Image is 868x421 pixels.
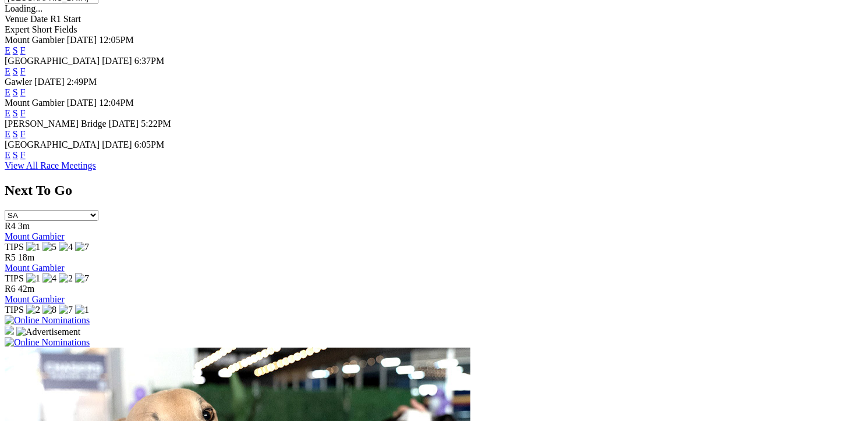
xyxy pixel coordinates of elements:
span: R5 [5,252,16,262]
span: TIPS [5,273,24,283]
img: 15187_Greyhounds_GreysPlayCentral_Resize_SA_WebsiteBanner_300x115_2025.jpg [5,326,14,335]
img: Online Nominations [5,337,90,348]
span: [DATE] [67,35,97,45]
span: Gawler [5,77,32,87]
span: R6 [5,284,16,294]
span: 18m [18,252,34,262]
a: E [5,108,10,118]
span: Loading... [5,3,42,13]
a: F [20,129,26,139]
a: E [5,150,10,160]
span: 12:04PM [99,98,134,108]
img: 7 [59,305,73,315]
span: R4 [5,221,16,231]
span: Date [30,14,48,24]
span: Short [32,24,52,34]
img: 7 [75,273,89,284]
img: Advertisement [16,327,80,337]
a: S [13,87,18,97]
span: [GEOGRAPHIC_DATA] [5,56,100,66]
img: 5 [42,242,56,252]
span: Mount Gambier [5,35,65,45]
span: 6:37PM [134,56,165,66]
span: Venue [5,14,28,24]
img: 4 [59,242,73,252]
span: Expert [5,24,30,34]
span: [DATE] [102,56,132,66]
a: Mount Gambier [5,294,65,304]
a: S [13,129,18,139]
a: Mount Gambier [5,263,65,273]
span: 3m [18,221,30,231]
span: [DATE] [102,140,132,149]
img: 1 [75,305,89,315]
a: Mount Gambier [5,231,65,241]
span: [DATE] [34,77,65,87]
a: E [5,129,10,139]
a: F [20,45,26,55]
a: E [5,45,10,55]
a: S [13,150,18,160]
img: Online Nominations [5,315,90,326]
span: [PERSON_NAME] Bridge [5,119,107,129]
a: View All Race Meetings [5,160,96,170]
a: F [20,108,26,118]
h2: Next To Go [5,183,863,198]
span: 2:49PM [67,77,97,87]
img: 1 [26,273,40,284]
span: Fields [54,24,77,34]
span: 12:05PM [99,35,134,45]
a: S [13,108,18,118]
span: 42m [18,284,34,294]
span: TIPS [5,305,24,315]
span: 5:22PM [141,119,171,129]
img: 2 [59,273,73,284]
a: E [5,66,10,76]
img: 4 [42,273,56,284]
span: R1 Start [50,14,81,24]
img: 1 [26,242,40,252]
a: F [20,87,26,97]
span: [DATE] [67,98,97,108]
img: 7 [75,242,89,252]
a: S [13,66,18,76]
span: 6:05PM [134,140,165,149]
img: 2 [26,305,40,315]
span: TIPS [5,242,24,252]
span: Mount Gambier [5,98,65,108]
a: F [20,150,26,160]
img: 8 [42,305,56,315]
a: S [13,45,18,55]
a: E [5,87,10,97]
span: [GEOGRAPHIC_DATA] [5,140,100,149]
a: F [20,66,26,76]
span: [DATE] [109,119,139,129]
